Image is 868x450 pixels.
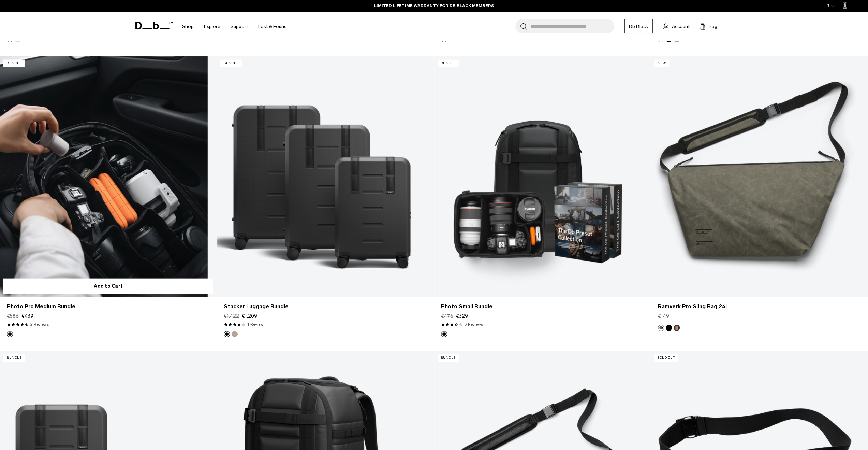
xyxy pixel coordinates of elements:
p: Bundle [438,60,459,67]
p: Bundle [3,60,25,67]
span: Bag [709,23,717,30]
a: Db Black [624,19,653,33]
s: €586 [7,312,19,320]
button: Bag [700,22,717,30]
a: Lost & Found [258,14,287,39]
span: Account [672,23,690,30]
a: Shop [182,14,194,39]
span: €149 [658,312,669,320]
a: Support [231,14,248,39]
a: Photo Pro Medium Bundle [7,303,210,311]
button: Fogbow Beige [232,331,238,337]
a: 2 reviews [30,321,49,327]
button: Black Out [666,325,672,331]
button: Black Out [224,331,230,337]
a: Ramverk Pro Sling Bag 24L [658,303,861,311]
span: €329 [456,312,468,320]
nav: Main Navigation [177,12,292,41]
a: 1 reviews [247,321,263,327]
a: Explore [204,14,220,39]
button: Espresso [674,325,680,331]
a: Stacker Luggage Bundle [217,56,433,297]
p: Sold Out [654,354,678,362]
a: Ramverk Pro Sling Bag 24L [651,56,868,297]
a: Stacker Luggage Bundle [224,303,427,311]
button: Add to Cart [3,279,213,294]
button: Forest Green [658,325,664,331]
s: €1.422 [224,312,239,320]
a: Account [663,22,690,30]
p: Bundle [220,60,241,67]
a: Photo Small Bundle [434,56,651,297]
span: €439 [21,312,33,320]
p: Bundle [3,354,25,362]
a: LIMITED LIFETIME WARRANTY FOR DB BLACK MEMBERS [374,3,494,9]
span: €1.209 [242,312,257,320]
a: 3 reviews [465,321,483,327]
button: Black Out [7,331,13,337]
p: Bundle [438,354,459,362]
button: Black Out [441,331,447,337]
p: New [654,60,669,67]
s: €476 [441,312,453,320]
a: Photo Small Bundle [441,303,644,311]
